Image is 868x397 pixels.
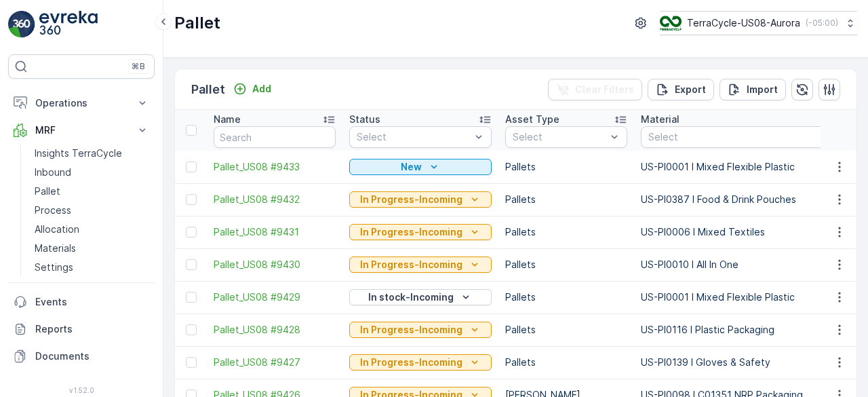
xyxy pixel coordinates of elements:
a: Allocation [29,220,155,239]
a: Pallet_US08 #9432 [214,193,336,206]
p: Add [252,82,271,96]
p: In Progress-Incoming [360,225,462,239]
button: Import [719,79,786,100]
p: Materials [35,242,76,255]
p: Allocation [35,223,79,236]
button: Export [648,79,714,100]
a: Pallet_US08 #9427 [214,356,336,369]
p: In stock-Incoming [368,290,454,304]
span: v 1.52.0 [8,386,155,394]
p: Pallet [191,80,225,99]
a: Inbound [29,163,155,182]
button: MRF [8,117,155,144]
p: Select [513,130,606,144]
button: New [349,159,492,175]
div: Toggle Row Selected [186,324,197,335]
button: TerraCycle-US08-Aurora(-05:00) [660,11,857,35]
div: Toggle Row Selected [186,357,197,368]
button: In Progress-Incoming [349,191,492,208]
p: Process [35,204,71,217]
p: Settings [35,261,73,274]
p: US-PI0116 I Plastic Packaging [641,323,853,337]
button: In Progress-Incoming [349,322,492,338]
input: Search [214,126,336,148]
button: Operations [8,90,155,117]
a: Insights TerraCycle [29,144,155,163]
button: In Progress-Incoming [349,354,492,371]
a: Pallet [29,182,155,201]
a: Documents [8,343,155,370]
p: Pallet [35,185,60,198]
a: Pallet_US08 #9431 [214,225,336,239]
p: US-PI0001 I Mixed Flexible Plastic [641,160,853,174]
p: Pallets [505,290,627,304]
div: Toggle Row Selected [186,292,197,303]
p: Insights TerraCycle [35,147,122,160]
a: Pallet_US08 #9429 [214,290,336,304]
p: In Progress-Incoming [360,258,462,271]
div: Toggle Row Selected [186,162,197,172]
p: New [401,160,422,174]
p: Material [641,113,679,126]
p: Pallets [505,160,627,174]
p: Operations [35,96,127,110]
img: logo_light-DOdMpM7g.png [39,11,98,38]
div: Toggle Row Selected [186,227,197,238]
p: Select [357,130,471,144]
p: In Progress-Incoming [360,323,462,337]
p: Export [675,83,706,96]
a: Settings [29,258,155,277]
p: US-PI0001 I Mixed Flexible Plastic [641,290,853,304]
p: In Progress-Incoming [360,193,462,206]
img: logo [8,11,35,38]
p: Name [214,113,241,126]
p: Pallets [505,258,627,271]
p: Reports [35,322,149,336]
a: Events [8,288,155,316]
p: US-PI0139 I Gloves & Safety [641,356,853,369]
p: Inbound [35,166,71,179]
p: Status [349,113,380,126]
p: Events [35,295,149,309]
p: Clear Filters [575,83,634,96]
a: Pallet_US08 #9433 [214,160,336,174]
button: In Progress-Incoming [349,224,492,240]
p: ⌘B [132,61,145,72]
p: Documents [35,349,149,363]
p: ( -05:00 ) [806,18,838,29]
p: MRF [35,124,127,137]
p: Pallet [174,12,220,34]
p: Import [747,83,778,96]
p: US-PI0006 I Mixed Textiles [641,225,853,239]
p: Pallets [505,323,627,337]
a: Pallet_US08 #9430 [214,258,336,271]
p: In Progress-Incoming [360,356,462,369]
p: Select [648,130,832,144]
div: Toggle Row Selected [186,259,197,270]
a: Pallet_US08 #9428 [214,323,336,337]
p: Pallets [505,356,627,369]
p: TerraCycle-US08-Aurora [687,16,800,30]
button: In stock-Incoming [349,289,492,305]
img: image_ci7OI47.png [660,16,682,31]
p: Asset Type [505,113,559,126]
a: Reports [8,316,155,343]
p: Pallets [505,193,627,206]
button: In Progress-Incoming [349,257,492,273]
button: Add [228,81,277,97]
p: US-PI0010 I All In One [641,258,853,271]
a: Process [29,201,155,220]
p: Pallets [505,225,627,239]
p: US-PI0387 I Food & Drink Pouches [641,193,853,206]
a: Materials [29,239,155,258]
button: Clear Filters [548,79,642,100]
div: Toggle Row Selected [186,194,197,205]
